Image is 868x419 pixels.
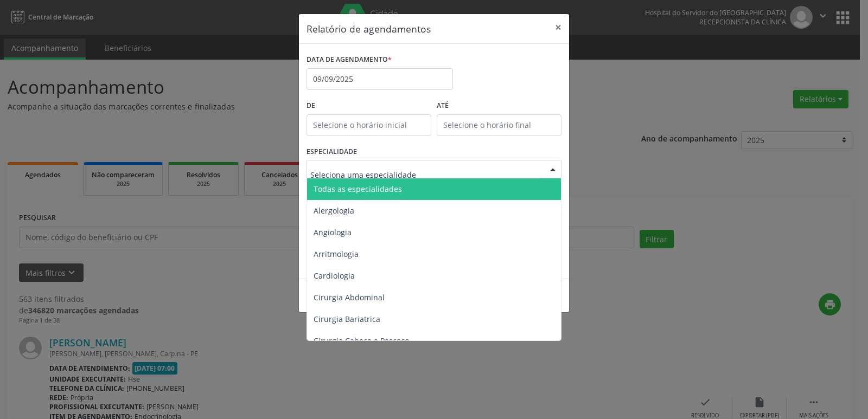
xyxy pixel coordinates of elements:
span: Alergologia [314,205,354,216]
span: Cardiologia [314,270,355,281]
label: De [307,98,431,114]
button: Close [547,14,569,41]
span: Arritmologia [314,249,359,259]
span: Cirurgia Abdominal [314,292,385,302]
label: ESPECIALIDADE [307,144,357,160]
input: Selecione o horário final [437,114,561,136]
span: Angiologia [314,227,352,237]
span: Cirurgia Cabeça e Pescoço [314,336,409,346]
h5: Relatório de agendamentos [307,22,431,36]
span: Cirurgia Bariatrica [314,314,380,324]
label: DATA DE AGENDAMENTO [307,51,392,68]
input: Seleciona uma especialidade [310,164,539,185]
input: Selecione o horário inicial [307,114,431,136]
label: ATÉ [437,98,561,114]
input: Selecione uma data ou intervalo [307,68,453,90]
span: Todas as especialidades [314,184,402,194]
